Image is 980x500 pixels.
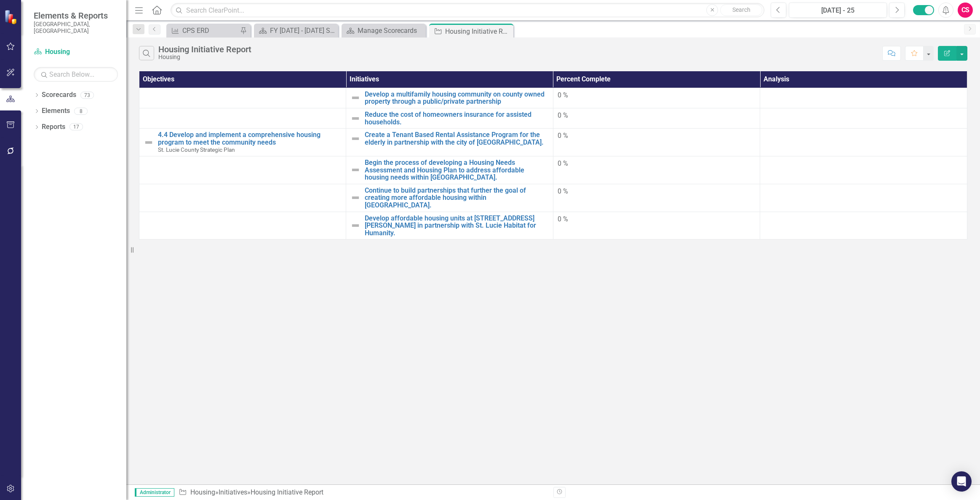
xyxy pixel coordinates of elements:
[553,212,760,239] td: Double-Click to Edit
[346,129,553,156] td: Double-Click to Edit Right Click for Context Menu
[358,25,424,36] div: Manage Scorecards
[760,88,967,108] td: Double-Click to Edit
[158,146,235,153] span: St. Lucie County Strategic Plan
[158,131,342,146] a: 4.4 Develop and implement a comprehensive housing program to meet the community needs
[171,3,764,18] input: Search ClearPoint...
[720,4,762,16] button: Search
[760,212,967,239] td: Double-Click to Edit
[69,124,83,131] div: 17
[760,184,967,212] td: Double-Click to Edit
[365,131,548,146] a: Create a Tenant Based Rental Assistance Program for the elderly in partnership with the city of [...
[365,187,548,209] a: Continue to build partnerships that further the goal of creating more affordable housing within [...
[179,488,547,497] div: » »
[732,6,750,13] span: Search
[553,88,760,108] td: Double-Click to Edit
[553,129,760,156] td: Double-Click to Edit
[4,10,19,24] img: ClearPoint Strategy
[760,156,967,184] td: Double-Click to Edit
[42,90,76,100] a: Scorecards
[346,212,553,239] td: Double-Click to Edit Right Click for Context Menu
[365,111,548,126] a: Reduce the cost of homeowners insurance for assisted households.
[350,193,360,203] img: Not Defined
[553,108,760,129] td: Double-Click to Edit
[445,26,511,37] div: Housing Initiative Report
[553,184,760,212] td: Double-Click to Edit
[951,471,972,492] div: Open Intercom Messenger
[760,129,967,156] td: Double-Click to Edit
[558,159,756,169] div: 0 %
[760,108,967,129] td: Double-Click to Edit
[168,25,238,36] a: CPS ERD
[42,106,70,116] a: Elements
[558,111,756,121] div: 0 %
[350,113,360,124] img: Not Defined
[158,54,251,60] div: Housing
[346,184,553,212] td: Double-Click to Edit Right Click for Context Menu
[558,215,756,224] div: 0 %
[74,108,88,115] div: 8
[792,5,884,16] div: [DATE] - 25
[789,3,887,18] button: [DATE] - 25
[144,137,154,148] img: Not Defined
[34,67,118,82] input: Search Below...
[553,156,760,184] td: Double-Click to Edit
[34,11,118,21] span: Elements & Reports
[350,165,360,175] img: Not Defined
[350,220,360,231] img: Not Defined
[346,88,553,108] td: Double-Click to Edit Right Click for Context Menu
[135,488,174,497] span: Administrator
[346,156,553,184] td: Double-Click to Edit Right Click for Context Menu
[34,47,118,57] a: Housing
[365,215,548,237] a: Develop affordable housing units at [STREET_ADDRESS][PERSON_NAME] in partnership with St. Lucie H...
[139,129,346,156] td: Double-Click to Edit Right Click for Context Menu
[158,45,251,54] div: Housing Initiative Report
[350,93,360,103] img: Not Defined
[350,134,360,144] img: Not Defined
[365,91,548,105] a: Develop a multifamily housing community on county owned property through a public/private partner...
[42,122,65,132] a: Reports
[34,21,118,35] small: [GEOGRAPHIC_DATA], [GEOGRAPHIC_DATA]
[219,488,247,496] a: Initiatives
[251,488,323,496] div: Housing Initiative Report
[190,488,215,496] a: Housing
[958,3,973,18] button: CS
[558,187,756,196] div: 0 %
[365,159,548,181] a: Begin the process of developing a Housing Needs Assessment and Housing Plan to address affordable...
[256,25,336,36] a: FY [DATE] - [DATE] Strategic Plan
[558,91,756,100] div: 0 %
[558,131,756,141] div: 0 %
[346,108,553,129] td: Double-Click to Edit Right Click for Context Menu
[182,25,238,36] div: CPS ERD
[344,25,424,36] a: Manage Scorecards
[80,91,94,99] div: 73
[270,25,336,36] div: FY [DATE] - [DATE] Strategic Plan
